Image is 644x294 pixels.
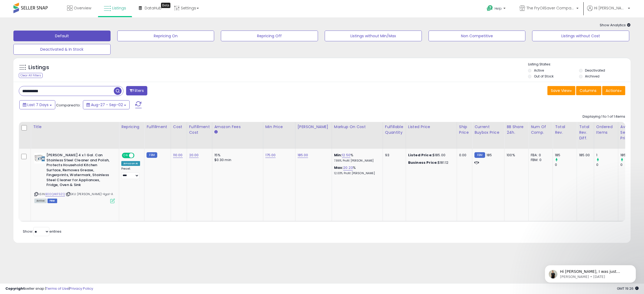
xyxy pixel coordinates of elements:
button: Filters [126,86,147,95]
div: 0 [555,162,577,167]
div: 0.00 [459,153,468,158]
label: Archived [585,74,599,79]
div: 185.00 [579,153,590,158]
img: 41IAyjmKJIL._SL40_.jpg [34,153,45,163]
span: Overview [74,5,91,11]
th: The percentage added to the cost of goods (COGS) that forms the calculator for Min & Max prices. [332,122,383,149]
span: The FryOilSaver Company [526,5,575,11]
label: Out of Stock [534,74,554,79]
div: Fulfillment [147,124,168,130]
small: FBM [474,152,485,158]
div: Fulfillable Quantity [385,124,404,135]
i: Get Help [486,5,493,12]
span: All listings currently available for purchase on Amazon [34,199,47,203]
div: Total Rev. Diff. [579,124,592,141]
div: Markup on Cost [334,124,380,130]
b: Max: [334,165,343,170]
b: Business Price: [408,160,438,165]
div: Ship Price [459,124,470,135]
p: 12.03% Profit [PERSON_NAME] [334,172,379,175]
div: Fulfillment Cost [189,124,210,135]
button: Listings without Min/Max [325,31,422,41]
h5: Listings [28,64,49,71]
div: 0 [620,162,642,167]
div: ASIN: [34,153,115,203]
span: Hi [PERSON_NAME] [594,5,626,11]
button: Repricing Off [221,31,318,41]
div: [PERSON_NAME] [298,124,330,130]
div: % [334,153,379,163]
span: Listings [112,5,126,11]
button: Actions [602,86,625,95]
div: Preset: [121,167,140,179]
span: Show Analytics [600,23,631,28]
a: Help [482,1,511,17]
div: Cost [173,124,185,130]
a: 20.23 [343,165,353,170]
div: FBM: 0 [531,158,548,162]
div: % [334,165,379,175]
button: Repricing On [117,31,214,41]
button: Listings without Cost [532,31,629,41]
div: 0 [596,162,618,167]
div: Ordered Items [596,124,616,135]
p: 7.86% Profit [PERSON_NAME] [334,159,379,163]
div: Tooltip anchor [161,3,170,8]
div: 185 [555,153,577,158]
span: DataHub [145,5,162,11]
div: Amazon AI [121,161,140,166]
div: Min Price [265,124,293,130]
button: Columns [576,86,601,95]
span: Show: entries [23,229,61,234]
a: 20.00 [189,152,199,158]
button: Deactivated & In Stock [13,44,111,55]
b: Listed Price: [408,152,433,158]
b: [PERSON_NAME] 4 x 1 Gal. Can Stainless Steel Cleaner and Polish, Protects Household Kitchen Surfa... [46,153,112,189]
iframe: Intercom notifications message [537,254,644,291]
button: Default [13,31,111,41]
div: 1 [596,153,618,158]
div: Listed Price [408,124,455,130]
div: $181.12 [408,160,453,165]
div: $185.00 [408,153,453,158]
div: 100% [507,153,524,158]
span: Compared to: [56,103,81,108]
div: Amazon Fees [214,124,261,130]
span: Aug-27 - Sep-02 [91,102,123,107]
small: Amazon Fees. [214,130,218,135]
div: 15% [214,153,259,158]
div: Title [33,124,117,130]
a: 175.00 [265,152,276,158]
div: 185 [620,153,642,158]
button: Aug-27 - Sep-02 [83,100,130,109]
a: 110.00 [173,152,183,158]
a: Hi [PERSON_NAME] [587,5,630,17]
button: Non Competitive [429,31,526,41]
small: FBM [147,152,157,158]
div: Current Buybox Price [474,124,502,135]
a: 12.50 [342,152,350,158]
span: Columns [580,88,597,93]
span: Help [495,6,502,11]
span: OFF [134,153,142,158]
span: 185 [486,152,492,158]
label: Deactivated [585,68,605,73]
p: Listing States: [528,62,631,67]
label: Active [534,68,544,73]
div: Total Rev. [555,124,575,135]
div: BB Share 24h. [507,124,526,135]
div: 93 [385,153,402,158]
div: Clear All Filters [19,73,43,78]
div: FBA: 0 [531,153,548,158]
div: Displaying 1 to 1 of 1 items [583,114,625,119]
span: Last 7 Days [27,102,49,107]
button: Last 7 Days [19,100,55,109]
span: ON [122,153,129,158]
div: Repricing [121,124,142,130]
span: | SKU: [PERSON_NAME]-4gal-A [66,192,113,196]
div: Avg Selling Price [620,124,640,141]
